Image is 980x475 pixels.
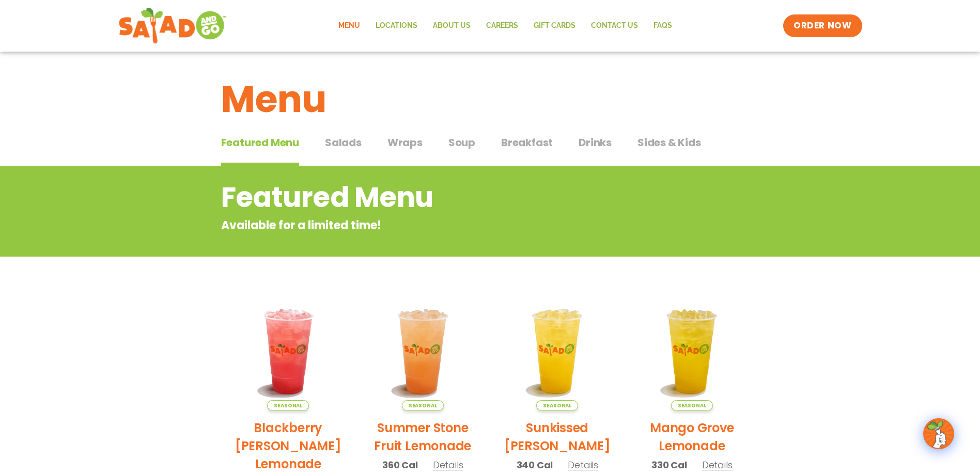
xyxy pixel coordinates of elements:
h1: Menu [221,71,759,127]
span: Soup [448,135,475,150]
span: Wraps [387,135,423,150]
span: 330 Cal [651,458,687,472]
span: Featured Menu [221,135,299,150]
div: Tabbed content [221,131,759,166]
span: Salads [325,135,362,150]
img: Product photo for Sunkissed Yuzu Lemonade [498,292,617,411]
img: Product photo for Mango Grove Lemonade [632,292,752,411]
span: Seasonal [402,400,444,411]
img: new-SAG-logo-768×292 [118,5,227,46]
a: Careers [478,14,526,38]
span: Breakfast [501,135,553,150]
span: 340 Cal [517,458,553,472]
h2: Blackberry [PERSON_NAME] Lemonade [229,419,348,473]
span: Details [702,458,733,471]
a: Menu [331,14,368,38]
img: Product photo for Summer Stone Fruit Lemonade [363,292,483,411]
a: GIFT CARDS [526,14,583,38]
a: ORDER NOW [783,14,862,37]
span: Drinks [579,135,612,150]
a: Contact Us [583,14,646,38]
span: Details [433,458,463,471]
span: Seasonal [536,400,578,411]
span: 360 Cal [382,458,418,472]
nav: Menu [331,14,680,38]
span: Details [568,458,598,471]
p: Available for a limited time! [221,217,676,234]
span: Sides & Kids [637,135,701,150]
span: ORDER NOW [794,20,851,32]
img: wpChatIcon [924,419,953,448]
span: Seasonal [267,400,309,411]
h2: Featured Menu [221,177,676,218]
a: FAQs [646,14,680,38]
a: About Us [425,14,478,38]
span: Seasonal [671,400,713,411]
a: Locations [368,14,425,38]
h2: Sunkissed [PERSON_NAME] [498,419,617,455]
img: Product photo for Blackberry Bramble Lemonade [229,292,348,411]
h2: Mango Grove Lemonade [632,419,752,455]
h2: Summer Stone Fruit Lemonade [363,419,483,455]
